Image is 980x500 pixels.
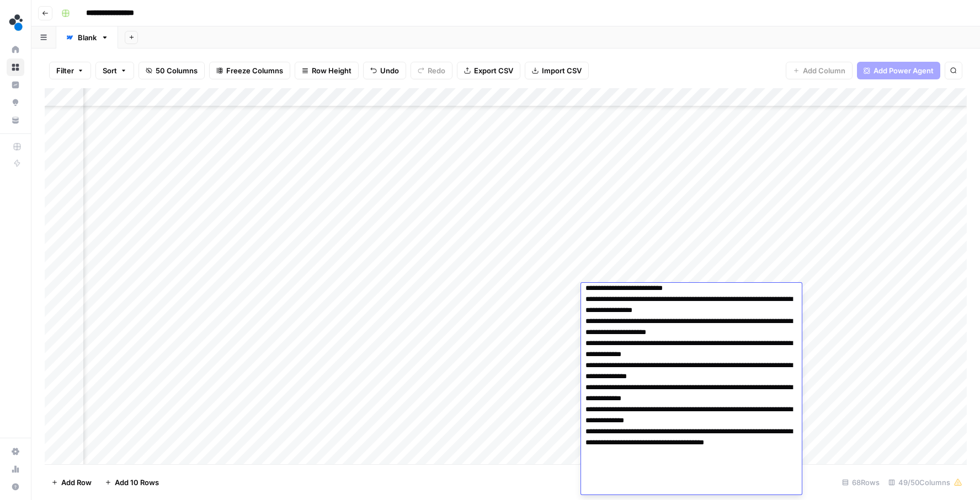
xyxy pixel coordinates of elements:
span: Sort [103,65,117,76]
button: Workspace: spot.ai [7,9,24,36]
span: Filter [56,65,74,76]
button: Add 10 Rows [98,474,166,491]
span: Add Row [61,477,92,488]
button: Freeze Columns [209,62,290,79]
button: Filter [49,62,91,79]
a: Browse [7,58,24,76]
button: Add Column [786,62,853,79]
a: Usage [7,460,24,478]
button: 50 Columns [139,62,205,79]
button: Export CSV [457,62,520,79]
div: Blank [78,32,97,43]
a: Blank [56,26,118,49]
button: Undo [363,62,406,79]
div: 49/50 Columns [884,474,967,491]
span: Row Height [312,65,351,76]
span: 50 Columns [156,65,198,76]
button: Redo [411,62,452,79]
div: 68 Rows [838,474,884,491]
span: Export CSV [474,65,513,76]
button: Import CSV [525,62,589,79]
span: Add Power Agent [874,65,934,76]
img: spot.ai Logo [7,13,26,33]
button: Help + Support [7,478,24,496]
span: Import CSV [542,65,582,76]
button: Row Height [295,62,359,79]
span: Add Column [803,65,845,76]
span: Redo [428,65,445,76]
a: Home [7,41,24,58]
a: Settings [7,443,24,460]
button: Add Power Agent [857,62,940,79]
button: Sort [95,62,134,79]
span: Add 10 Rows [115,477,159,488]
a: Opportunities [7,94,24,111]
button: Add Row [45,474,98,491]
span: Undo [380,65,399,76]
a: Your Data [7,111,24,129]
span: Freeze Columns [226,65,283,76]
a: Insights [7,76,24,94]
